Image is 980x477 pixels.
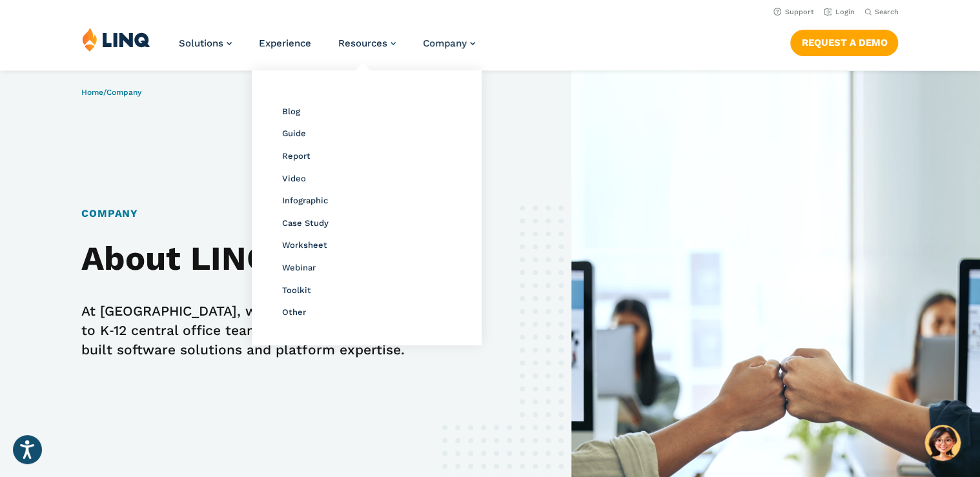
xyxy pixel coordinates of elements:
a: Toolkit [282,285,311,295]
a: Support [773,8,813,16]
img: LINQ | K‑12 Software [82,27,150,52]
a: Login [824,8,854,16]
p: At [GEOGRAPHIC_DATA], we bring efficiency and insight to K‑12 central office teams and leaders wi... [81,301,467,360]
nav: Button Navigation [790,27,898,56]
a: Home [81,88,103,97]
a: Guide [282,128,306,138]
a: Company [423,37,475,49]
span: / [81,88,141,97]
span: Search [874,8,898,16]
button: Hello, have a question? Let’s chat. [924,425,961,461]
button: Open Search Bar [864,7,898,17]
nav: Primary Navigation [179,27,475,70]
a: Request a Demo [790,30,898,56]
span: Solutions [179,37,223,49]
a: Worksheet [282,240,327,250]
span: Resources [338,37,387,49]
a: Other [282,307,306,317]
h1: Company [81,206,467,221]
h2: About LINQ [81,239,467,278]
a: Report [282,151,311,161]
a: Video [282,174,306,183]
span: Company [107,88,141,97]
span: Company [423,37,467,49]
a: Solutions [179,37,232,49]
a: Case Study [282,218,329,228]
a: Blog [282,107,300,116]
a: Experience [259,37,311,49]
a: Infographic [282,196,328,205]
a: Resources [338,37,396,49]
a: Webinar [282,263,316,272]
